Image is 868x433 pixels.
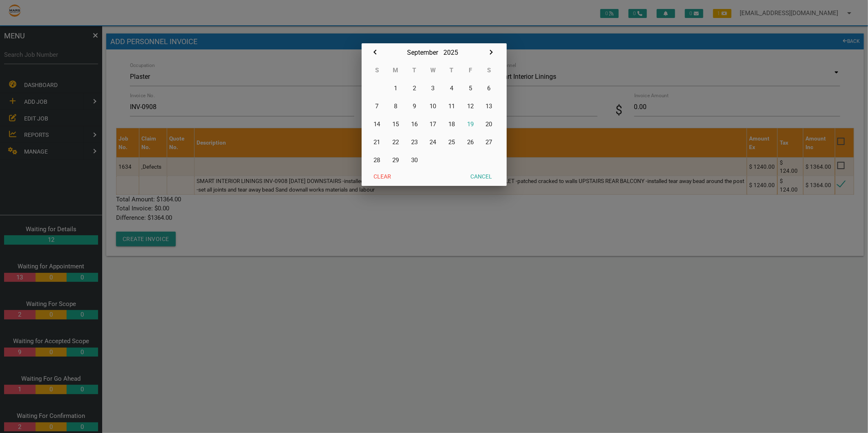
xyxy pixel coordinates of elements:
button: 8 [386,97,405,115]
button: 5 [461,79,480,97]
button: 3 [424,79,443,97]
button: 25 [442,133,461,151]
button: 13 [480,97,499,115]
button: 9 [405,97,424,115]
button: 26 [461,133,480,151]
button: 27 [480,133,499,151]
button: 14 [368,115,387,133]
button: Cancel [465,169,499,184]
abbr: Sunday [375,67,379,74]
abbr: Monday [393,67,398,74]
button: 12 [461,97,480,115]
button: Clear [368,169,398,184]
button: 16 [405,115,424,133]
button: 30 [405,151,424,169]
button: 11 [442,97,461,115]
abbr: Tuesday [412,67,416,74]
button: 28 [368,151,387,169]
abbr: Saturday [487,67,491,74]
button: 29 [386,151,405,169]
button: 15 [386,115,405,133]
button: 19 [461,115,480,133]
button: 23 [405,133,424,151]
button: 21 [368,133,387,151]
button: 1 [386,79,405,97]
button: 10 [424,97,443,115]
button: 20 [480,115,499,133]
abbr: Thursday [450,67,454,74]
abbr: Wednesday [430,67,436,74]
button: 4 [442,79,461,97]
button: 17 [424,115,443,133]
button: 22 [386,133,405,151]
button: 2 [405,79,424,97]
button: 6 [480,79,499,97]
abbr: Friday [469,67,472,74]
button: 7 [368,97,387,115]
button: 18 [442,115,461,133]
button: 24 [424,133,443,151]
